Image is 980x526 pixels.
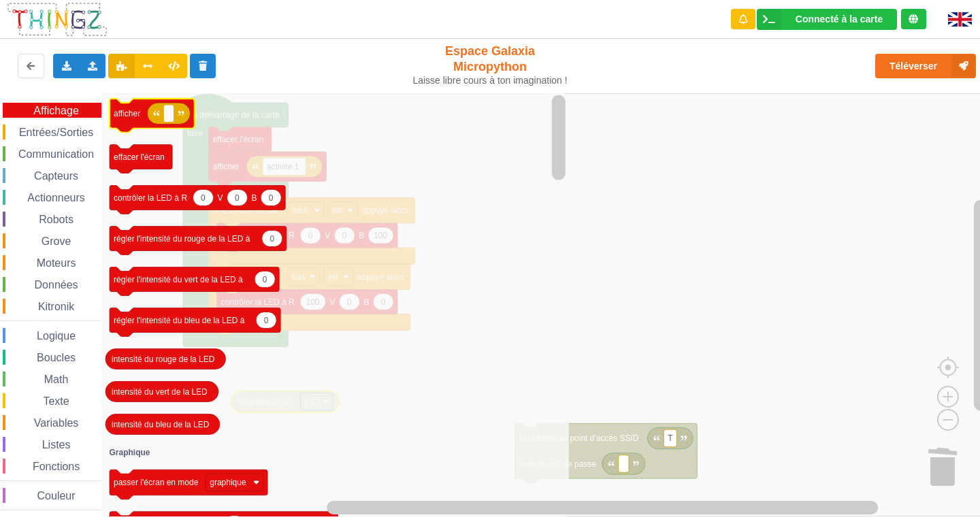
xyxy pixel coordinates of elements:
[32,417,81,429] span: Variables
[42,374,71,385] span: Math
[35,257,78,269] span: Moteurs
[201,193,206,203] text: 0
[35,352,78,363] span: Boucles
[218,193,223,203] text: V
[114,193,187,203] text: contrôler la LED à R
[407,44,574,86] div: Espace Galaxia Micropython
[32,170,80,182] span: Capteurs
[519,433,639,443] text: connexion au point d'accès SSID
[110,448,150,457] text: Graphique
[264,316,269,325] text: 0
[39,235,73,247] span: Grove
[263,275,267,284] text: 0
[269,193,274,203] text: 0
[269,234,274,244] text: 0
[17,127,95,138] span: Entrées/Sorties
[36,301,76,312] span: Kitronik
[35,490,78,502] span: Couleur
[35,330,78,342] span: Logique
[112,355,215,364] text: intensité du rouge de la LED
[901,9,926,29] div: Tu es connecté au serveur de création de Thingz
[114,275,243,284] text: régler l'intensité du vert de la LED à
[40,439,73,450] span: Listes
[37,214,76,225] span: Robots
[31,461,82,472] span: Fonctions
[25,192,87,203] span: Actionneurs
[875,54,976,78] button: Téléverser
[757,9,897,30] div: Ta base fonctionne bien !
[16,148,96,160] span: Communication
[112,387,208,397] text: intensité du vert de la LED
[114,478,199,487] text: passer l'écran en mode
[33,279,80,291] span: Données
[41,395,71,407] span: Texte
[6,1,108,37] img: thingz_logo.png
[114,109,140,118] text: afficher
[668,433,673,443] text: T
[407,75,574,86] div: Laisse libre cours à ton imagination !
[252,193,257,203] text: B
[31,105,80,116] span: Affichage
[948,12,972,27] img: gb.png
[112,420,210,429] text: intensité du bleu de la LED
[114,234,250,244] text: régler l'intensité du rouge de la LED à
[796,14,883,24] div: Connecté à la carte
[235,193,240,203] text: 0
[114,316,245,325] text: régler l'intensité du bleu de la LED à
[210,478,246,487] text: graphique
[114,152,165,162] text: effacer l'écran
